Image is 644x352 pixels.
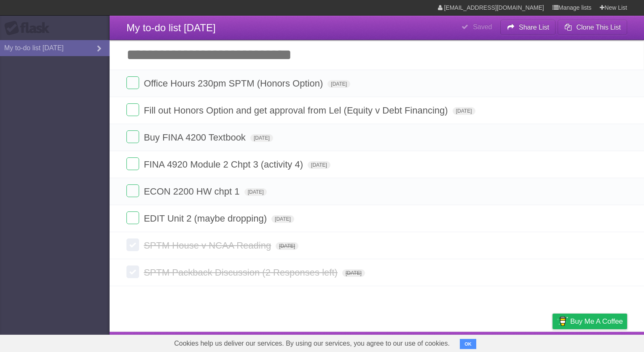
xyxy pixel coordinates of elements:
a: Buy me a coffee [553,314,627,329]
span: [DATE] [271,215,294,223]
span: [DATE] [276,242,298,250]
button: OK [460,339,476,349]
span: [DATE] [308,161,330,169]
img: Buy me a coffee [557,314,568,328]
span: Office Hours 230pm SPTM (Honors Option) [144,78,325,89]
span: SPTM Packback Discussion (2 Responses left) [144,267,340,278]
label: Done [126,157,139,170]
label: Done [126,103,139,116]
label: Done [126,184,139,197]
a: Terms [513,334,531,350]
span: FINA 4920 Module 2 Chpt 3 (activity 4) [144,159,305,170]
span: [DATE] [250,134,273,142]
span: [DATE] [453,107,475,115]
span: Fill out Honors Option and get approval from Lel (Equity v Debt Financing) [144,105,450,116]
a: About [440,334,458,350]
span: Cookies help us deliver our services. By using our services, you agree to our use of cookies. [166,335,458,352]
span: SPTM House v NCAA Reading [144,240,273,251]
label: Done [126,265,139,278]
label: Done [126,130,139,143]
span: [DATE] [327,80,350,88]
button: Share List [500,20,556,35]
a: Suggest a feature [574,334,627,350]
span: [DATE] [342,269,365,277]
span: My to-do list [DATE] [126,22,216,33]
span: Buy me a coffee [570,314,623,329]
b: Clone This List [576,24,621,31]
div: Flask [4,21,55,36]
span: EDIT Unit 2 (maybe dropping) [144,213,269,224]
label: Done [126,238,139,251]
label: Done [126,76,139,89]
span: ECON 2200 HW chpt 1 [144,186,241,197]
span: Buy FINA 4200 Textbook [144,132,248,143]
b: Share List [519,24,549,31]
span: [DATE] [244,188,267,196]
a: Privacy [542,334,563,350]
button: Clone This List [558,20,627,35]
b: Saved [473,23,492,30]
a: Developers [468,334,502,350]
label: Done [126,211,139,224]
